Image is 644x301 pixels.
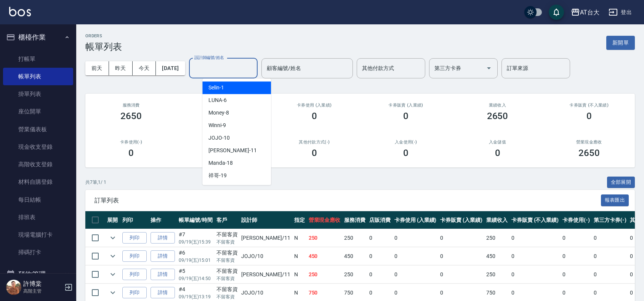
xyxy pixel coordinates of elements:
td: 0 [367,247,392,265]
span: Money -8 [208,109,229,117]
h3: 0 [312,148,317,158]
img: Logo [9,7,31,16]
h2: 卡券販賣 (入業績) [369,103,442,108]
a: 營業儀表板 [3,121,73,138]
a: 現金收支登錄 [3,138,73,156]
a: 現場電腦打卡 [3,226,73,244]
a: 詳情 [151,250,175,262]
div: 不留客資 [216,231,238,239]
th: 指定 [292,211,307,229]
a: 座位開單 [3,103,73,120]
button: expand row [107,250,119,262]
span: [PERSON_NAME] -11 [208,147,256,154]
td: [PERSON_NAME] /11 [239,229,292,247]
h3: 2650 [487,111,508,121]
button: save [549,5,564,20]
th: 業績收入 [484,211,509,229]
h2: 入金使用(-) [369,140,442,145]
h3: 0 [403,111,409,121]
div: AT台大 [580,8,599,17]
h3: 0 [495,148,500,158]
td: 250 [307,229,343,247]
a: 掛單列表 [3,85,73,103]
a: 帳單列表 [3,68,73,85]
h3: 帳單列表 [85,41,122,52]
td: 0 [392,247,439,265]
button: 昨天 [109,61,133,75]
th: 卡券使用(-) [561,211,592,229]
h2: 入金儲值 [461,140,534,145]
td: 450 [342,247,367,265]
td: 0 [561,247,592,265]
td: 0 [592,247,628,265]
button: 新開單 [606,36,635,50]
th: 第三方卡券(-) [592,211,628,229]
td: #5 [177,266,215,283]
label: 設計師編號/姓名 [194,55,224,61]
p: 高階主管 [23,288,62,295]
h3: 0 [312,111,317,121]
th: 操作 [149,211,177,229]
td: 450 [484,247,509,265]
h2: 業績收入 [461,103,534,108]
h2: ORDERS [85,33,122,38]
a: 詳情 [151,232,175,244]
p: 09/19 (五) 13:19 [179,293,213,300]
th: 帳單編號/時間 [177,211,215,229]
th: 展開 [105,211,120,229]
p: 不留客資 [216,239,238,245]
button: Open [483,62,495,74]
button: 全部展開 [607,177,635,188]
p: 不留客資 [216,275,238,282]
td: 0 [367,229,392,247]
a: 高階收支登錄 [3,156,73,173]
th: 店販消費 [367,211,392,229]
div: 不留客資 [216,267,238,275]
td: N [292,266,307,283]
td: 250 [484,266,509,283]
h2: 店販消費 [186,103,259,108]
a: 報表匯出 [601,196,629,204]
td: 0 [561,229,592,247]
th: 服務消費 [342,211,367,229]
th: 客戶 [215,211,240,229]
td: 0 [367,266,392,283]
td: 0 [509,247,561,265]
td: JOJO /10 [239,247,292,265]
h3: 2650 [578,148,600,158]
p: 共 7 筆, 1 / 1 [85,179,106,186]
td: 0 [509,266,561,283]
span: Manda -18 [208,159,233,167]
td: N [292,229,307,247]
td: 250 [342,266,367,283]
a: 詳情 [151,287,175,299]
td: 0 [438,229,484,247]
p: 09/19 (五) 15:39 [179,239,213,245]
td: 250 [307,266,343,283]
td: 250 [484,229,509,247]
h2: 卡券使用 (入業績) [278,103,351,108]
a: 掃碼打卡 [3,244,73,261]
button: 前天 [85,61,109,75]
td: N [292,247,307,265]
h3: 服務消費 [95,103,168,108]
p: 09/19 (五) 15:01 [179,257,213,264]
div: 不留客資 [216,285,238,293]
td: 0 [438,266,484,283]
th: 卡券販賣 (入業績) [438,211,484,229]
th: 列印 [120,211,149,229]
span: Selin -1 [208,84,224,92]
h2: 卡券使用(-) [95,140,168,145]
th: 卡券使用 (入業績) [392,211,439,229]
a: 新開單 [606,39,635,46]
h2: 卡券販賣 (不入業績) [553,103,626,108]
p: 不留客資 [216,293,238,300]
div: 不留客資 [216,249,238,257]
button: AT台大 [568,5,602,20]
button: expand row [107,269,119,280]
h5: 許博棠 [23,280,62,288]
span: Winni -9 [208,121,226,129]
button: 預約管理 [3,264,73,284]
td: 0 [561,266,592,283]
button: 登出 [606,5,635,19]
